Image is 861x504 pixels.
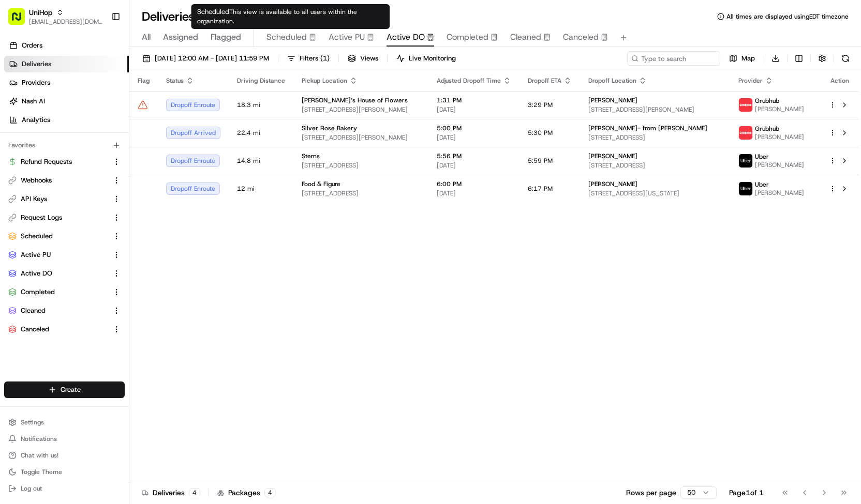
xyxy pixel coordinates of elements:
[387,31,425,43] span: Active DO
[392,51,461,66] button: Live Monitoring
[302,189,420,197] span: [STREET_ADDRESS]
[4,37,129,54] a: Orders
[4,93,129,110] a: Nash AI
[98,149,166,160] span: API Documentation
[21,451,58,460] span: Chat with us!
[437,96,511,104] span: 1:31 PM
[197,8,357,25] span: This view is available to all users within the organization.
[29,7,52,18] button: UniHop
[8,176,108,185] a: Webhooks
[176,101,188,114] button: Start new chat
[726,12,849,21] span: All times are displayed using EDT timezone
[437,189,511,197] span: [DATE]
[729,487,764,498] div: Page 1 of 1
[302,77,347,85] span: Pickup Location
[27,66,171,77] input: Clear
[237,101,285,109] span: 18.3 mi
[302,152,320,160] span: Stems
[755,161,804,169] span: [PERSON_NAME]
[755,152,769,161] span: Uber
[343,51,383,66] button: Views
[8,250,108,259] a: Active PU
[21,194,47,204] span: API Keys
[21,269,52,278] span: Active DO
[588,77,636,85] span: Dropoff Location
[302,133,420,142] span: [STREET_ADDRESS][PERSON_NAME]
[4,112,129,128] a: Analytics
[739,154,752,167] img: uber-new-logo.jpeg
[8,325,108,334] a: Canceled
[217,487,276,498] div: Packages
[437,77,501,85] span: Adjusted Dropoff Time
[588,180,637,188] span: [PERSON_NAME]
[437,152,511,160] span: 5:56 PM
[163,31,198,43] span: Assigned
[21,213,62,222] span: Request Logs
[29,18,103,26] span: [EMAIL_ADDRESS][DOMAIN_NAME]
[510,31,541,43] span: Cleaned
[588,152,637,160] span: [PERSON_NAME]
[4,154,125,170] button: Refund Requests
[724,51,760,66] button: Map
[142,487,200,498] div: Deliveries
[302,180,340,188] span: Food & Figure
[21,176,52,185] span: Webhooks
[237,157,285,165] span: 14.8 mi
[8,269,108,278] a: Active DO
[4,302,125,319] button: Cleaned
[10,10,31,30] img: Nash
[302,105,420,114] span: [STREET_ADDRESS][PERSON_NAME]
[211,31,241,43] span: Flagged
[528,185,553,193] span: 6:17 PM
[739,98,752,112] img: 5e692f75ce7d37001a5d71f1
[155,54,269,63] span: [DATE] 12:00 AM - [DATE] 11:59 PM
[588,124,707,132] span: [PERSON_NAME]- from [PERSON_NAME]
[21,325,49,334] span: Canceled
[739,182,752,195] img: uber-new-logo.jpeg
[22,78,50,87] span: Providers
[21,287,55,297] span: Completed
[360,54,378,63] span: Views
[142,8,195,25] h1: Deliveries
[437,161,511,170] span: [DATE]
[4,209,125,226] button: Request Logs
[320,54,330,63] span: ( 1 )
[4,265,125,282] button: Active DO
[4,381,125,398] button: Create
[8,232,108,241] a: Scheduled
[528,77,561,85] span: Dropoff ETA
[191,4,390,29] div: Scheduled
[166,77,184,85] span: Status
[528,129,553,137] span: 5:30 PM
[528,101,553,109] span: 3:29 PM
[4,247,125,263] button: Active PU
[138,51,274,66] button: [DATE] 12:00 AM - [DATE] 11:59 PM
[4,228,125,245] button: Scheduled
[528,157,553,165] span: 5:59 PM
[4,465,125,479] button: Toggle Theme
[237,77,285,85] span: Driving Distance
[300,54,330,63] span: Filters
[4,172,125,189] button: Webhooks
[142,31,151,43] span: All
[563,31,599,43] span: Canceled
[22,97,45,106] span: Nash AI
[8,157,108,166] a: Refund Requests
[21,484,42,493] span: Log out
[4,4,107,29] button: UniHop[EMAIL_ADDRESS][DOMAIN_NAME]
[266,31,307,43] span: Scheduled
[264,488,276,497] div: 4
[21,250,51,259] span: Active PU
[4,415,125,430] button: Settings
[588,161,721,170] span: [STREET_ADDRESS]
[437,124,511,132] span: 5:00 PM
[755,125,779,133] span: Grubhub
[138,77,150,85] span: Flag
[189,488,200,497] div: 4
[10,98,29,117] img: 1736555255976-a54dd68f-1ca7-489b-9aae-adbdc363a1c4
[283,51,334,66] button: Filters(1)
[437,133,511,142] span: [DATE]
[22,115,50,125] span: Analytics
[83,145,170,164] a: 💻API Documentation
